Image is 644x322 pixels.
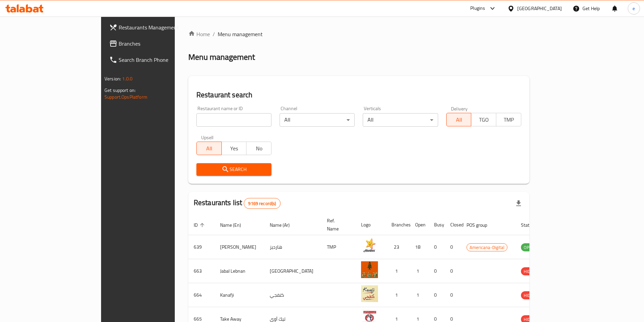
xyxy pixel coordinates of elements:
[104,35,209,52] a: Branches
[445,259,461,283] td: 0
[633,5,635,12] span: e
[264,259,321,283] td: [GEOGRAPHIC_DATA]
[521,243,538,251] div: OPEN
[215,259,264,283] td: Jabal Lebnan
[104,74,121,83] span: Version:
[361,285,378,302] img: Kanafji
[215,283,264,307] td: Kanafji
[429,215,445,235] th: Busy
[280,113,355,127] div: All
[196,113,271,127] input: Search for restaurant name or ID..
[386,283,410,307] td: 1
[521,267,541,275] div: HIDDEN
[244,198,280,209] div: Total records count
[467,244,507,251] span: Americana-Digital
[521,268,541,275] span: HIDDEN
[429,259,445,283] td: 0
[104,52,209,68] a: Search Branch Phone
[517,5,562,12] div: [GEOGRAPHIC_DATA]
[451,106,468,111] label: Delivery
[386,235,410,259] td: 23
[196,163,271,176] button: Search
[220,221,250,229] span: Name (En)
[467,221,496,229] span: POS group
[264,283,321,307] td: كنفجي
[270,221,299,229] span: Name (Ar)
[199,144,219,153] span: All
[202,165,266,174] span: Search
[510,195,527,212] div: Export file
[499,115,519,125] span: TMP
[119,23,203,31] span: Restaurants Management
[474,115,494,125] span: TGO
[249,144,269,153] span: No
[188,52,255,63] h2: Menu management
[194,221,207,229] span: ID
[410,215,429,235] th: Open
[215,235,264,259] td: [PERSON_NAME]
[196,142,222,155] button: All
[122,74,133,83] span: 1.0.0
[327,217,348,233] span: Ref. Name
[196,90,521,100] h2: Restaurant search
[410,235,429,259] td: 18
[188,30,529,38] nav: breadcrumb
[221,142,247,155] button: Yes
[119,40,203,48] span: Branches
[218,30,263,38] span: Menu management
[224,144,244,153] span: Yes
[410,259,429,283] td: 1
[104,19,209,35] a: Restaurants Management
[244,200,280,207] span: 9169 record(s)
[361,237,378,254] img: Hardee's
[445,283,461,307] td: 0
[446,113,472,126] button: All
[521,221,543,229] span: Status
[470,4,485,13] div: Plugins
[445,215,461,235] th: Closed
[356,215,386,235] th: Logo
[429,283,445,307] td: 0
[104,86,136,95] span: Get support on:
[471,113,496,126] button: TGO
[445,235,461,259] td: 0
[104,93,147,101] a: Support.OpsPlatform
[264,235,321,259] td: هارديز
[496,113,521,126] button: TMP
[410,283,429,307] td: 1
[449,115,469,125] span: All
[321,235,356,259] td: TMP
[521,244,538,251] span: OPEN
[119,56,203,64] span: Search Branch Phone
[386,259,410,283] td: 1
[213,30,215,38] li: /
[194,198,281,209] h2: Restaurants list
[246,142,271,155] button: No
[429,235,445,259] td: 0
[361,261,378,278] img: Jabal Lebnan
[521,292,541,299] span: HIDDEN
[201,135,214,140] label: Upsell
[386,215,410,235] th: Branches
[363,113,438,127] div: All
